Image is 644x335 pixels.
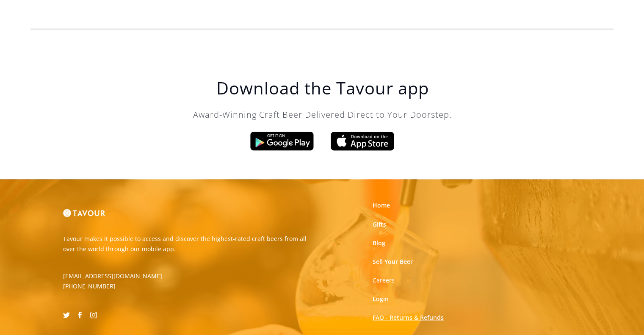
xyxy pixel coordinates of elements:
[373,276,395,284] a: Careers
[373,313,444,321] a: FAQ - Returns & Refunds
[373,257,413,266] a: Sell Your Beer
[373,220,386,228] a: Gifts
[373,201,390,210] a: Home
[373,238,385,247] a: Blog
[63,271,162,291] p: [EMAIL_ADDRESS][DOMAIN_NAME] [PHONE_NUMBER]
[153,78,492,98] h1: Download the Tavour app
[373,276,395,284] strong: Careers
[63,233,316,254] p: Tavour makes it possible to access and discover the highest-rated craft beers from all over the w...
[153,108,492,121] p: Award-Winning Craft Beer Delivered Direct to Your Doorstep.
[373,294,389,303] a: Login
